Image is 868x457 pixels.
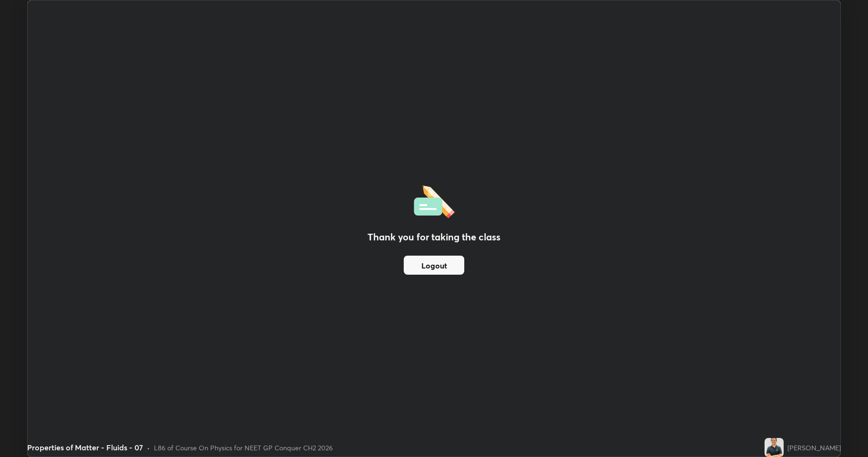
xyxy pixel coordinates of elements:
img: offlineFeedback.1438e8b3.svg [414,182,455,219]
div: [PERSON_NAME] [787,443,841,453]
div: L86 of Course On Physics for NEET GP Conquer CH2 2026 [154,443,333,453]
div: • [147,443,150,453]
h2: Thank you for taking the class [368,230,500,244]
button: Logout [404,256,464,275]
img: 37e60c5521b4440f9277884af4c92300.jpg [765,438,784,457]
div: Properties of Matter - Fluids - 07 [27,442,143,453]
